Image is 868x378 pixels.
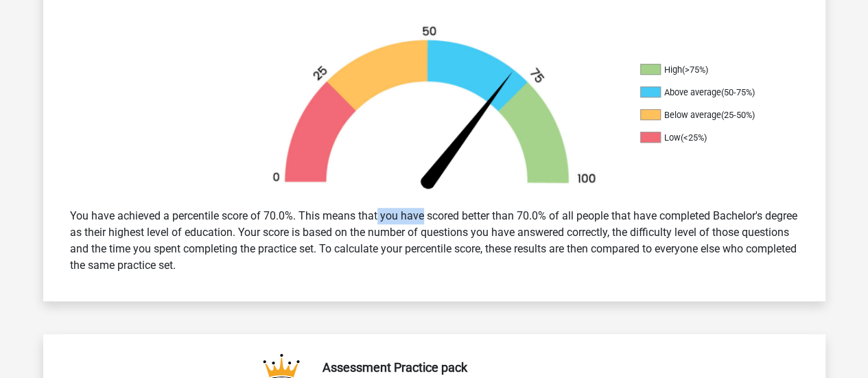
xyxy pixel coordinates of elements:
[640,132,777,144] li: Low
[249,25,620,197] img: 70.70fe67b65bcd.png
[640,86,777,99] li: Above average
[60,202,809,279] div: You have achieved a percentile score of 70.0%. This means that you have scored better than 70.0% ...
[640,109,777,121] li: Below average
[682,64,708,75] div: (>75%)
[721,110,755,120] div: (25-50%)
[681,132,707,143] div: (<25%)
[721,87,755,97] div: (50-75%)
[640,64,777,76] li: High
